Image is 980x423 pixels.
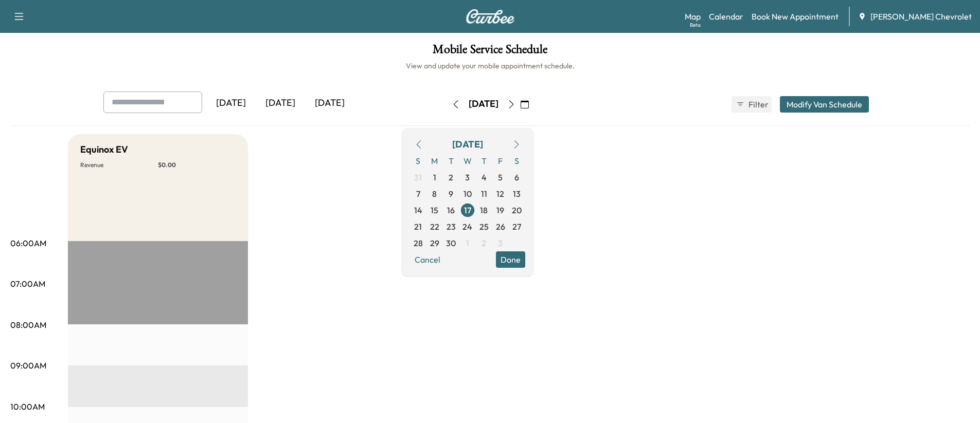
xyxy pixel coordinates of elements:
span: 3 [465,171,470,183]
h5: Equinox EV [80,142,128,157]
button: Modify Van Schedule [780,96,869,113]
span: F [492,153,509,169]
span: 1 [466,237,469,249]
span: 17 [464,204,471,216]
span: 30 [446,237,456,249]
span: S [509,153,525,169]
span: 24 [462,220,472,233]
span: S [410,153,426,169]
span: Filter [749,98,767,111]
span: 31 [414,171,422,183]
span: 23 [447,220,456,233]
p: $ 0.00 [158,161,236,169]
span: 28 [414,237,423,249]
div: [DATE] [206,91,256,115]
span: 7 [416,188,420,200]
span: 6 [514,171,519,183]
p: 06:00AM [10,237,46,249]
span: 21 [414,220,422,233]
p: Revenue [80,161,158,169]
span: 3 [498,237,503,249]
span: 19 [496,204,504,216]
span: 11 [481,188,487,200]
h6: View and update your mobile appointment schedule. [10,61,970,71]
a: MapBeta [685,10,701,23]
a: Calendar [709,10,743,23]
a: Book New Appointment [752,10,839,23]
span: T [476,153,492,169]
span: 14 [414,204,422,216]
p: 10:00AM [10,400,45,413]
span: 20 [512,204,522,216]
span: 2 [449,171,453,183]
h1: Mobile Service Schedule [10,43,970,61]
span: 13 [513,188,521,200]
span: 2 [482,237,486,249]
div: [DATE] [305,91,354,115]
p: 08:00AM [10,319,46,331]
span: 12 [496,188,504,200]
span: 15 [431,204,438,216]
span: W [459,153,476,169]
span: 16 [447,204,455,216]
p: 07:00AM [10,278,45,290]
span: T [443,153,459,169]
button: Done [496,251,525,268]
span: 10 [464,188,472,200]
span: 22 [430,220,439,233]
span: 25 [479,220,489,233]
span: 18 [480,204,488,216]
span: 4 [482,171,487,183]
button: Cancel [410,251,445,268]
span: M [426,153,443,169]
span: 8 [432,188,437,200]
span: 9 [449,188,453,200]
span: 26 [496,220,505,233]
div: [DATE] [452,137,483,152]
button: Filter [732,96,772,113]
div: Beta [690,21,701,29]
span: 27 [512,220,521,233]
div: [DATE] [469,98,498,111]
span: 1 [433,171,436,183]
div: [DATE] [256,91,305,115]
span: 29 [430,237,439,249]
p: 09:00AM [10,359,46,372]
img: Curbee Logo [466,9,515,24]
span: 5 [498,171,503,183]
span: [PERSON_NAME] Chevrolet [870,10,972,23]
